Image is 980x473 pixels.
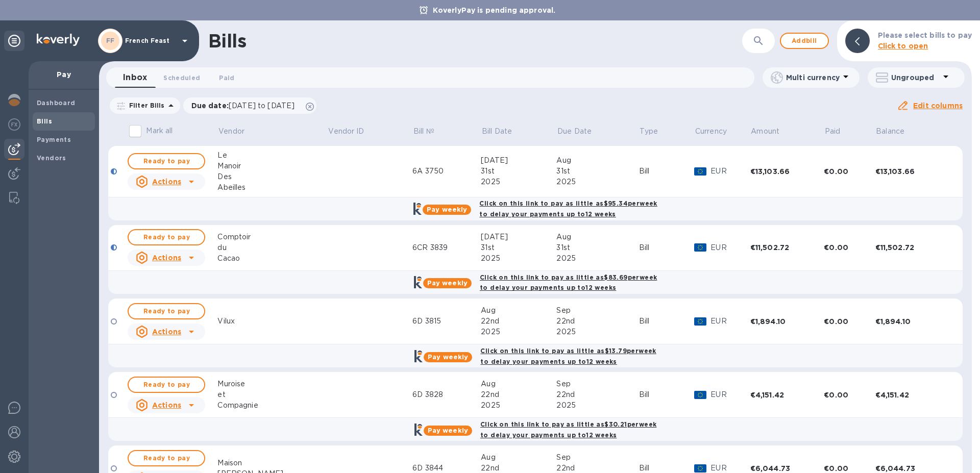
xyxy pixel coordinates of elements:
[137,155,196,167] span: Ready to pay
[413,126,434,137] p: Bill №
[824,316,875,327] div: €0.00
[37,99,76,107] b: Dashboard
[750,390,824,400] div: €4,151.42
[710,316,750,327] p: EUR
[218,126,258,137] span: Vendor
[413,126,448,137] span: Bill №
[482,126,512,137] p: Bill Date
[878,42,928,50] b: Click to open
[37,117,52,125] b: Bills
[639,389,695,400] div: Bill
[427,206,467,213] b: Pay weekly
[412,166,481,177] div: 6A 3750
[481,316,556,327] div: 22nd
[128,153,205,169] button: Ready to pay
[751,126,779,137] p: Amount
[695,126,727,137] p: Currency
[878,31,972,39] b: Please select bills to pay
[480,273,657,292] b: Click on this link to pay as little as $83.69 per week to delay your payments up to 12 weeks
[217,316,327,327] div: Vilux
[876,126,918,137] span: Balance
[412,242,481,253] div: 6CR 3839
[37,34,80,46] img: Logo
[481,379,556,389] div: Aug
[37,154,66,162] b: Vendors
[125,37,176,44] p: French Feast
[208,30,246,52] h1: Bills
[710,389,750,400] p: EUR
[639,316,695,327] div: Bill
[556,242,639,253] div: 31st
[412,389,481,400] div: 6D 3828
[556,305,639,316] div: Sep
[137,452,196,464] span: Ready to pay
[875,316,949,327] div: €1,894.10
[217,161,327,171] div: Manoir
[640,126,671,137] span: Type
[481,400,556,411] div: 2025
[480,420,656,439] b: Click on this link to pay as little as $30.21 per week to delay your payments up to 12 weeks
[37,69,91,80] p: Pay
[217,379,327,389] div: Muroise
[217,171,327,182] div: Des
[152,401,181,409] u: Actions
[128,229,205,245] button: Ready to pay
[824,390,875,400] div: €0.00
[217,182,327,193] div: Abeilles
[556,155,639,166] div: Aug
[481,177,556,187] div: 2025
[640,126,658,137] p: Type
[480,347,656,365] b: Click on this link to pay as little as $13.79 per week to delay your payments up to 12 weeks
[163,72,200,83] span: Scheduled
[137,305,196,317] span: Ready to pay
[481,305,556,316] div: Aug
[481,452,556,463] div: Aug
[481,327,556,337] div: 2025
[875,166,949,177] div: €13,103.66
[556,166,639,177] div: 31st
[481,166,556,177] div: 31st
[556,400,639,411] div: 2025
[556,253,639,264] div: 2025
[556,177,639,187] div: 2025
[217,389,327,400] div: et
[217,400,327,411] div: Compagnie
[824,242,875,253] div: €0.00
[8,118,20,131] img: Foreign exchange
[556,379,639,389] div: Sep
[913,102,963,110] u: Edit columns
[750,316,824,327] div: €1,894.10
[556,452,639,463] div: Sep
[328,126,364,137] p: Vendor ID
[125,101,165,110] p: Filter Bills
[876,126,904,137] p: Balance
[557,126,605,137] span: Due Date
[183,97,317,114] div: Due date:[DATE] to [DATE]
[217,242,327,253] div: du
[875,390,949,400] div: €4,151.42
[137,231,196,243] span: Ready to pay
[128,377,205,393] button: Ready to pay
[556,232,639,242] div: Aug
[639,166,695,177] div: Bill
[328,126,377,137] span: Vendor ID
[123,70,147,85] span: Inbox
[710,166,750,177] p: EUR
[710,242,750,253] p: EUR
[137,379,196,391] span: Ready to pay
[4,31,24,51] div: Unpin categories
[479,200,657,218] b: Click on this link to pay as little as $95.34 per week to delay your payments up to 12 weeks
[481,389,556,400] div: 22nd
[128,303,205,319] button: Ready to pay
[217,150,327,161] div: Le
[481,242,556,253] div: 31st
[780,33,829,49] button: Addbill
[481,232,556,242] div: [DATE]
[825,126,841,137] p: Paid
[152,328,181,336] u: Actions
[789,35,820,47] span: Add bill
[428,353,468,361] b: Pay weekly
[556,389,639,400] div: 22nd
[217,232,327,242] div: Comptoir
